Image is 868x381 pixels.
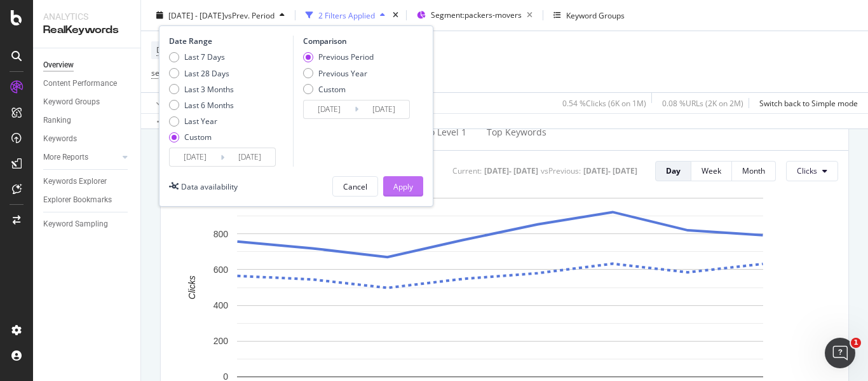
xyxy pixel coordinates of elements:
button: Clicks [786,161,838,181]
input: End Date [358,100,409,118]
button: Month [732,161,776,181]
div: Previous Year [303,67,374,78]
div: Custom [184,132,212,142]
a: Ranking [43,114,132,127]
span: Clicks [797,165,817,176]
div: Keyword Sampling [43,218,108,231]
div: Month [742,165,765,176]
div: Last 7 Days [169,52,234,62]
div: Content Performance [43,77,117,90]
text: 800 [214,228,229,239]
span: [DATE] - [DATE] [168,10,224,20]
input: Start Date [304,100,355,118]
span: seo [151,67,164,78]
div: [DATE] - [DATE] [484,165,538,176]
span: Segment: packers-movers [431,10,522,20]
div: Keywords [43,132,77,146]
div: 0.54 % Clicks ( 6K on 1M ) [562,97,646,108]
div: times [390,9,401,22]
iframe: Intercom live chat [825,338,855,368]
div: vs Previous : [541,165,581,176]
button: 2 Filters Applied [301,5,390,25]
div: Day [666,165,681,176]
div: Apply [393,181,413,191]
div: Custom [303,83,374,94]
div: Previous Year [318,67,367,78]
button: Apply [383,176,423,197]
text: 400 [214,300,229,310]
button: Day [655,161,691,181]
div: Last Year [184,116,217,127]
a: Explorer Bookmarks [43,193,132,207]
div: Analytics [43,10,130,23]
div: Keyword Groups [566,10,625,20]
div: [DATE] - [DATE] [583,165,637,176]
div: Date Range [169,36,290,46]
div: Keywords Explorer [43,175,107,188]
a: Keywords [43,132,132,146]
div: Comparison [303,36,414,46]
input: End Date [224,148,275,166]
div: Custom [318,83,346,94]
button: Keyword Groups [548,5,630,25]
button: Switch back to Simple mode [754,93,858,113]
button: [DATE] - [DATE]vsPrev. Period [151,5,290,25]
div: Overview [43,59,74,72]
div: Last 6 Months [169,100,234,111]
div: Week [702,165,721,176]
a: Keyword Groups [43,95,132,109]
div: 0.08 % URLs ( 2K on 2M ) [662,97,743,108]
text: 600 [214,264,229,274]
text: 200 [214,336,229,346]
div: Ranking [43,114,71,127]
div: Last Year [169,116,234,127]
a: Content Performance [43,77,132,90]
div: Custom [169,132,234,142]
div: RealKeywords [43,23,130,38]
a: Keywords Explorer [43,175,132,188]
div: 2 Filters Applied [318,10,375,20]
div: Last 7 Days [184,52,225,62]
div: Switch back to Simple mode [759,97,858,108]
a: Keyword Sampling [43,218,132,231]
div: Current: [452,165,482,176]
input: Start Date [170,148,220,166]
button: Cancel [332,176,378,197]
button: Segment:packers-movers [412,5,538,25]
span: Device [156,45,180,55]
div: Last 28 Days [169,67,234,78]
text: Clicks [187,275,197,299]
span: vs Prev. Period [224,10,275,20]
div: Previous Period [318,52,374,62]
div: Previous Period [303,52,374,62]
div: Last 3 Months [169,83,234,94]
div: Last 6 Months [184,100,234,111]
div: Cancel [343,181,367,191]
button: Week [691,161,732,181]
span: 1 [851,338,861,348]
a: More Reports [43,151,119,164]
div: Data availability [181,181,238,191]
div: Last 3 Months [184,83,234,94]
div: More Reports [43,151,88,164]
div: Top Keywords [487,126,546,139]
div: Explorer Bookmarks [43,193,112,207]
div: Top seo Level 1 [401,126,466,139]
div: Last 28 Days [184,67,229,78]
div: Keyword Groups [43,95,100,109]
button: Apply [151,93,188,113]
a: Overview [43,59,132,72]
